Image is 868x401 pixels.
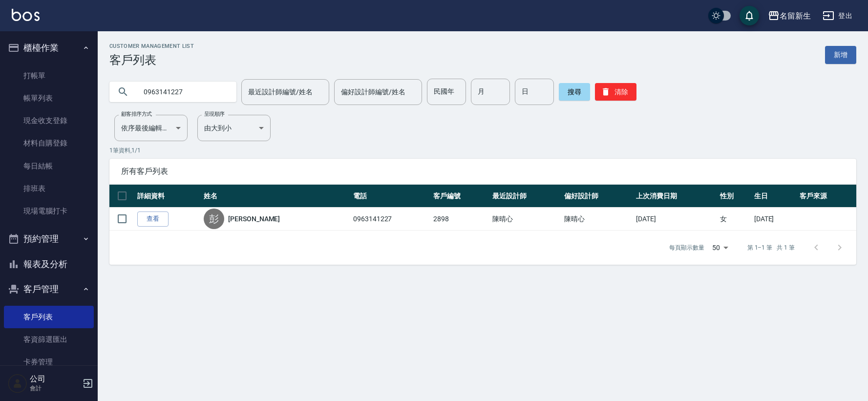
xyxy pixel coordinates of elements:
[819,7,856,25] button: 登出
[4,306,94,328] a: 客戶列表
[4,155,94,177] a: 每日結帳
[562,208,634,231] td: 陳晴心
[4,35,94,61] button: 櫃檯作業
[634,185,718,208] th: 上次消費日期
[4,132,94,154] a: 材料自購登錄
[228,214,280,224] a: [PERSON_NAME]
[135,185,201,208] th: 詳細資料
[4,109,94,132] a: 現金收支登錄
[4,226,94,252] button: 預約管理
[490,185,562,208] th: 最近設計師
[764,6,815,26] button: 名留新生
[109,53,194,67] h3: 客戶列表
[8,374,27,393] img: Person
[825,46,856,64] a: 新增
[752,208,797,231] td: [DATE]
[562,185,634,208] th: 偏好設計師
[197,115,271,141] div: 由大到小
[559,83,590,101] button: 搜尋
[12,9,40,21] img: Logo
[780,10,811,22] div: 名留新生
[114,115,188,141] div: 依序最後編輯時間
[201,185,351,208] th: 姓名
[4,252,94,277] button: 報表及分析
[204,110,225,118] label: 呈現順序
[30,384,80,393] p: 會計
[137,79,229,105] input: 搜尋關鍵字
[351,185,431,208] th: 電話
[431,185,490,208] th: 客戶編號
[490,208,562,231] td: 陳晴心
[204,209,224,229] div: 彭
[4,87,94,109] a: 帳單列表
[109,43,194,49] h2: Customer Management List
[121,167,845,176] span: 所有客戶列表
[669,243,704,252] p: 每頁顯示數量
[797,185,856,208] th: 客戶來源
[351,208,431,231] td: 0963141227
[740,6,759,25] button: save
[718,185,752,208] th: 性別
[4,200,94,222] a: 現場電腦打卡
[634,208,718,231] td: [DATE]
[708,234,732,261] div: 50
[752,185,797,208] th: 生日
[718,208,752,231] td: 女
[4,64,94,87] a: 打帳單
[121,110,152,118] label: 顧客排序方式
[109,146,856,155] p: 1 筆資料, 1 / 1
[431,208,490,231] td: 2898
[4,351,94,373] a: 卡券管理
[4,177,94,200] a: 排班表
[4,276,94,302] button: 客戶管理
[30,374,80,384] h5: 公司
[747,243,795,252] p: 第 1–1 筆 共 1 筆
[595,83,636,101] button: 清除
[137,211,169,227] a: 查看
[4,328,94,351] a: 客資篩選匯出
